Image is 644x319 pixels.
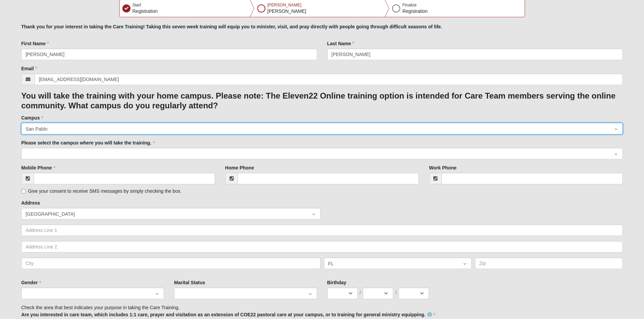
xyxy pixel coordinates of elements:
[21,200,40,206] label: Address
[267,3,302,7] span: [PERSON_NAME]
[475,258,623,269] input: Zip
[21,279,41,286] label: Gender
[402,8,428,15] p: Registration
[21,189,26,193] input: Give your consent to receive SMS messages by simply checking the box.
[360,289,361,296] span: /
[133,8,158,15] p: Registration
[327,40,355,47] label: Last Name
[21,24,623,30] h5: Thank you for your interest in taking the Care Training! Taking this seven week training will equ...
[328,260,455,267] span: FL
[21,65,37,72] label: Email
[267,8,306,15] p: [PERSON_NAME]
[26,125,606,133] span: San Pablo
[21,40,49,47] label: First Name
[395,289,397,296] span: /
[174,279,205,286] label: Marital Status
[21,224,623,236] input: Address Line 1
[21,114,43,121] label: Campus
[21,164,55,171] label: Mobile Phone
[26,210,304,218] span: United States
[327,279,347,286] label: Birthday
[28,188,182,194] span: Give your consent to receive SMS messages by simply checking the box.
[21,139,155,146] label: Please select the campus where you will take the training.
[21,91,623,111] h3: You will take the training with your home campus. Please note: The Eleven22 Online training optio...
[402,3,416,7] span: Finalize
[21,311,436,318] label: Are you interested in care team, which includes 1:1 care, prayer and visitation as an extension o...
[133,3,141,7] span: Start
[21,258,320,269] input: City
[21,241,623,252] input: Address Line 2
[225,164,254,171] label: Home Phone
[429,164,456,171] label: Work Phone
